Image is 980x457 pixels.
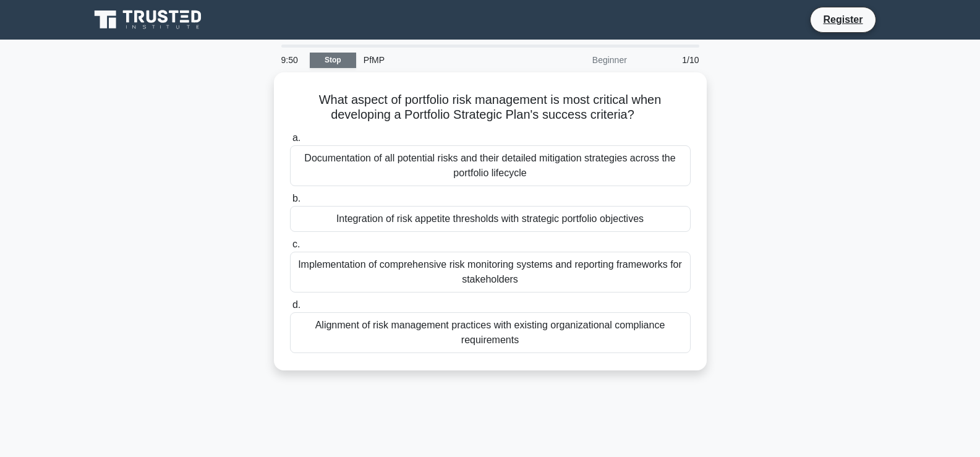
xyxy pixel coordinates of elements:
div: Alignment of risk management practices with existing organizational compliance requirements [290,312,691,353]
span: b. [292,193,300,203]
h5: What aspect of portfolio risk management is most critical when developing a Portfolio Strategic P... [289,92,692,123]
div: Implementation of comprehensive risk monitoring systems and reporting frameworks for stakeholders [290,252,691,293]
a: Register [816,12,870,27]
div: 1/10 [634,48,707,72]
div: Integration of risk appetite thresholds with strategic portfolio objectives [290,206,691,232]
a: Stop [310,53,356,68]
span: c. [292,239,300,249]
div: PfMP [356,48,526,72]
div: Beginner [526,48,634,72]
div: Documentation of all potential risks and their detailed mitigation strategies across the portfoli... [290,145,691,186]
div: 9:50 [274,48,310,72]
span: a. [292,132,300,143]
span: d. [292,299,300,310]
